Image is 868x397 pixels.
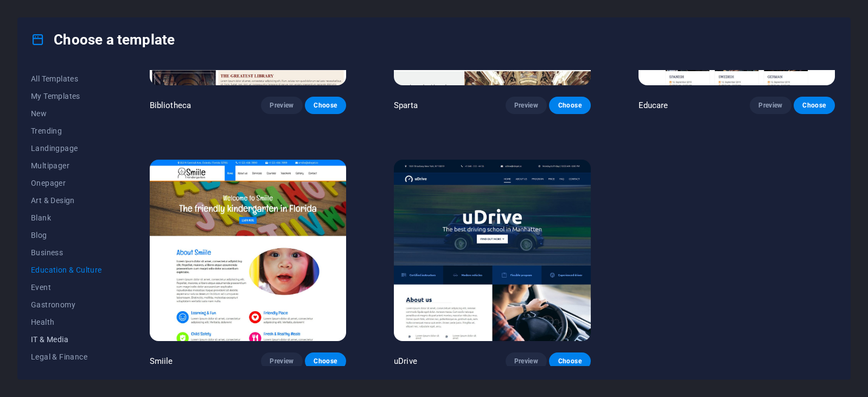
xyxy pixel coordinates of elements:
p: Bibliotheca [150,100,192,111]
button: IT & Media [31,331,102,348]
span: All Templates [31,74,102,83]
p: Sparta [394,100,418,111]
button: Choose [794,97,835,114]
button: Preview [506,97,547,114]
span: IT & Media [31,335,102,344]
button: Onepager [31,174,102,192]
button: My Templates [31,87,102,105]
span: Legal & Finance [31,352,102,361]
button: Landingpage [31,140,102,157]
button: Choose [549,352,590,370]
button: Business [31,244,102,261]
span: New [31,109,102,118]
button: New [31,105,102,122]
span: Health [31,318,102,326]
span: Choose [558,101,582,110]
span: Preview [270,357,293,366]
span: Preview [514,357,538,366]
button: Blog [31,226,102,244]
span: Onepager [31,179,102,187]
button: Trending [31,122,102,140]
span: Preview [758,101,782,110]
h4: Choose a template [31,31,175,48]
button: Education & Culture [31,261,102,279]
span: Business [31,248,102,257]
p: Smiile [150,356,173,367]
span: Gastronomy [31,300,102,309]
button: All Templates [31,70,102,87]
span: Event [31,283,102,292]
button: Choose [549,97,590,114]
button: Health [31,313,102,331]
button: Multipager [31,157,102,174]
p: uDrive [394,356,417,367]
button: Choose [305,352,346,370]
button: Event [31,279,102,296]
img: uDrive [394,160,590,341]
span: Landingpage [31,144,102,153]
span: Choose [314,101,337,110]
button: Blank [31,209,102,226]
button: Gastronomy [31,296,102,313]
span: Choose [314,357,337,366]
span: Choose [802,101,826,110]
img: Smiile [150,160,346,341]
span: Art & Design [31,196,102,205]
span: Education & Culture [31,266,102,274]
button: Legal & Finance [31,348,102,366]
p: Educare [639,100,668,111]
span: Multipager [31,161,102,170]
span: Preview [514,101,538,110]
button: Choose [305,97,346,114]
span: Preview [270,101,293,110]
button: Preview [506,352,547,370]
span: Blank [31,213,102,222]
button: Preview [261,97,302,114]
button: Non-Profit [31,366,102,383]
span: Trending [31,127,102,135]
span: Blog [31,231,102,240]
button: Art & Design [31,192,102,209]
span: My Templates [31,92,102,100]
button: Preview [261,352,302,370]
span: Choose [558,357,582,366]
button: Preview [750,97,791,114]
